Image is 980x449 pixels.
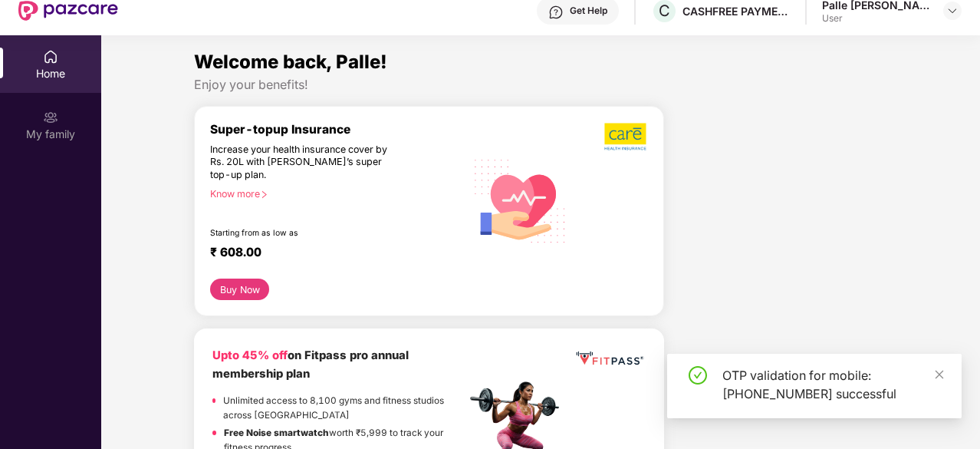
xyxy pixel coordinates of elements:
div: Starting from as low as [210,228,400,239]
img: svg+xml;base64,PHN2ZyBpZD0iSG9tZSIgeG1sbnM9Imh0dHA6Ly93d3cudzMub3JnLzIwMDAvc3ZnIiB3aWR0aD0iMjAiIG... [43,49,58,64]
img: svg+xml;base64,PHN2ZyBpZD0iSGVscC0zMngzMiIgeG1sbnM9Imh0dHA6Ly93d3cudzMub3JnLzIwMDAvc3ZnIiB3aWR0aD... [548,5,564,20]
div: ₹ 608.00 [210,245,450,263]
span: C [659,2,670,20]
span: Welcome back, Palle! [194,51,387,73]
img: svg+xml;base64,PHN2ZyB3aWR0aD0iMjAiIGhlaWdodD0iMjAiIHZpZXdCb3g9IjAgMCAyMCAyMCIgZmlsbD0ibm9uZSIgeG... [43,110,58,125]
button: Buy Now [210,279,269,300]
span: right [260,190,268,199]
div: Know more [210,188,456,199]
img: b5dec4f62d2307b9de63beb79f102df3.png [604,122,648,151]
b: on Fitpass pro annual membership plan [212,348,409,380]
img: svg+xml;base64,PHN2ZyBpZD0iRHJvcGRvd24tMzJ4MzIiIHhtbG5zPSJodHRwOi8vd3d3LnczLm9yZy8yMDAwL3N2ZyIgd2... [946,5,959,17]
strong: Free Noise smartwatch [224,428,329,438]
div: User [822,12,929,25]
div: Increase your health insurance cover by Rs. 20L with [PERSON_NAME]’s super top-up plan. [210,144,400,182]
div: OTP validation for mobile: [PHONE_NUMBER] successful [722,366,943,403]
div: Super-topup Insurance [210,122,465,137]
img: svg+xml;base64,PHN2ZyB4bWxucz0iaHR0cDovL3d3dy53My5vcmcvMjAwMC9zdmciIHhtbG5zOnhsaW5rPSJodHRwOi8vd3... [465,144,575,256]
p: Unlimited access to 8,100 gyms and fitness studios across [GEOGRAPHIC_DATA] [223,394,465,422]
div: Enjoy your benefits! [194,77,887,93]
div: Get Help [570,5,607,17]
span: close [934,369,945,380]
div: CASHFREE PAYMENTS INDIA PVT. LTD. [682,4,790,18]
span: check-circle [689,366,707,385]
b: Upto 45% off [212,348,288,362]
img: New Pazcare Logo [18,1,118,21]
img: fppp.png [574,347,646,369]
